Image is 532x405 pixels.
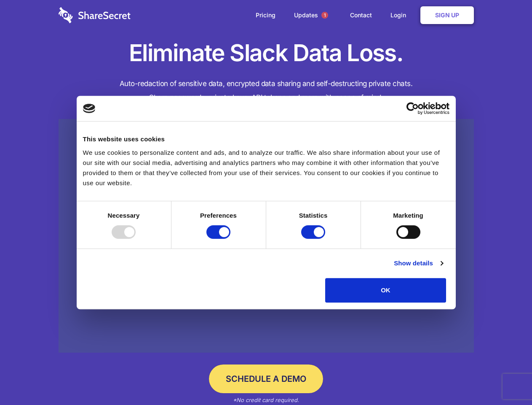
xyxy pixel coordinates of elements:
strong: Statistics [299,212,328,219]
a: Schedule a Demo [209,364,323,393]
div: We use cookies to personalize content and ads, and to analyze our traffic. We also share informat... [83,148,449,188]
a: Login [382,2,419,28]
a: Sign Up [420,6,474,24]
h1: Eliminate Slack Data Loss. [59,38,474,68]
a: Usercentrics Cookiebot - opens in a new window [376,102,449,115]
a: Show details [394,258,443,268]
strong: Marketing [393,212,423,219]
strong: Preferences [200,212,237,219]
button: OK [325,278,446,302]
h4: Auto-redaction of sensitive data, encrypted data sharing and self-destructing private chats. Shar... [59,77,474,105]
img: logo-wordmark-white-trans-d4663122ce5f474addd5e946df7df03e33cb6a1c49d2221995e7729f52c070b2.svg [59,7,131,23]
a: Wistia video thumbnail [59,119,474,353]
a: Pricing [247,2,284,28]
span: 1 [321,12,328,19]
em: *No credit card required. [233,397,299,403]
div: This website uses cookies [83,134,449,144]
img: logo [83,104,96,113]
a: Contact [342,2,380,28]
strong: Necessary [108,212,140,219]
